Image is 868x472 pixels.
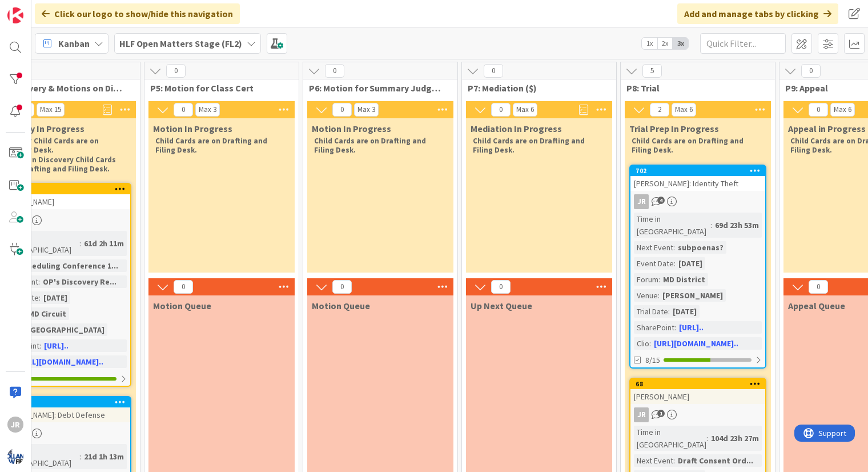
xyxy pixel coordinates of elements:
span: : [710,219,712,231]
div: Next Event [634,454,673,467]
a: [URL].. [679,322,704,333]
div: 61d 2h 11m [81,237,127,250]
div: 765 [1,398,130,406]
span: 1x [642,38,657,49]
span: : [39,339,41,352]
span: : [649,337,651,350]
div: MD District [660,273,708,286]
span: : [668,305,670,318]
div: 21d 1h 13m [81,450,127,463]
div: Max 6 [675,107,693,113]
div: Draft Consent Ord... [675,454,756,467]
span: 0 [809,280,828,294]
span: : [706,432,708,445]
span: 0 [174,103,193,117]
div: Time in [GEOGRAPHIC_DATA] [634,213,710,238]
span: 0 [332,280,352,294]
div: Venue [634,289,658,302]
div: JR [7,417,23,433]
a: [URL].. [44,341,69,351]
div: OP's Discovery Re... [40,275,119,288]
span: : [79,237,81,250]
span: 2x [657,38,673,49]
strong: Child Cards are on Drafting and Filing Desk. [632,136,745,155]
div: subpoenas? [675,241,726,254]
div: Scheduling Conference 1... [16,259,121,272]
div: [DATE] [41,291,70,304]
a: 702[PERSON_NAME]: Identity TheftJRTime in [GEOGRAPHIC_DATA]:69d 23h 53mNext Event:subpoenas?Event... [629,165,766,369]
div: [GEOGRAPHIC_DATA] [25,323,107,336]
strong: Child Cards are on Drafting and Filing Desk. [314,136,428,155]
img: avatar [7,449,23,465]
span: 0 [491,280,511,294]
div: Forum [634,273,658,286]
div: 68 [636,380,765,388]
div: [PERSON_NAME] [630,389,765,404]
span: Trial Prep In Progress [629,123,719,134]
span: Up Next Queue [471,300,532,311]
span: Appeal Queue [788,300,845,311]
div: [PERSON_NAME]: Identity Theft [630,176,765,191]
div: Add and manage tabs by clicking [677,3,838,24]
span: : [674,321,676,334]
div: Next Event [634,241,673,254]
strong: Child Cards are on Drafting and Filing Desk. [155,136,269,155]
div: JR [634,194,649,209]
div: Max 6 [834,107,851,113]
span: : [79,450,81,463]
div: 735 [1,185,130,193]
div: Trial Date [634,305,668,318]
span: 3x [673,38,688,49]
span: 8/15 [645,354,660,366]
div: Max 3 [199,107,216,113]
span: 0 [809,103,828,117]
span: : [39,291,41,304]
div: JR [634,407,649,422]
span: 0 [484,64,503,78]
img: Visit kanbanzone.com [7,7,23,23]
div: Clio [634,337,649,350]
span: 0 [166,64,186,78]
div: 104d 23h 27m [708,432,762,445]
span: Support [24,2,52,15]
div: [DATE] [670,305,700,318]
div: Event Date [634,257,674,270]
span: P7: Mediation ($) [468,82,602,94]
span: 4 [657,197,665,204]
span: 5 [642,64,662,78]
div: SharePoint [634,321,674,334]
div: Max 15 [40,107,61,113]
div: 702 [636,167,765,175]
div: 69d 23h 53m [712,219,762,231]
div: [DATE] [676,257,705,270]
span: : [658,289,660,302]
div: Time in [GEOGRAPHIC_DATA] [634,426,706,451]
span: 0 [174,280,193,294]
span: 0 [325,64,344,78]
div: Max 3 [357,107,375,113]
span: Motion Queue [153,300,211,311]
div: JR [630,407,765,422]
span: Motion In Progress [153,123,232,134]
span: : [38,275,40,288]
div: 68[PERSON_NAME] [630,379,765,404]
span: Kanban [58,37,90,50]
div: [PERSON_NAME] [660,289,726,302]
div: 68 [630,379,765,389]
span: P6: Motion for Summary Judgment ($) [309,82,443,94]
span: 0 [801,64,821,78]
span: : [674,257,676,270]
div: 702 [630,166,765,176]
a: [URL][DOMAIN_NAME].. [19,357,103,367]
span: Mediation In Progress [471,123,562,134]
input: Quick Filter... [700,33,786,54]
span: 0 [491,103,511,117]
span: Appeal in Progress [788,123,866,134]
span: 2 [650,103,669,117]
span: : [658,273,660,286]
b: HLF Open Matters Stage (FL2) [119,38,242,49]
strong: Child Cards are on Drafting and Filing Desk. [473,136,586,155]
div: Click our logo to show/hide this navigation [35,3,240,24]
span: : [673,241,675,254]
span: Motion Queue [312,300,370,311]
